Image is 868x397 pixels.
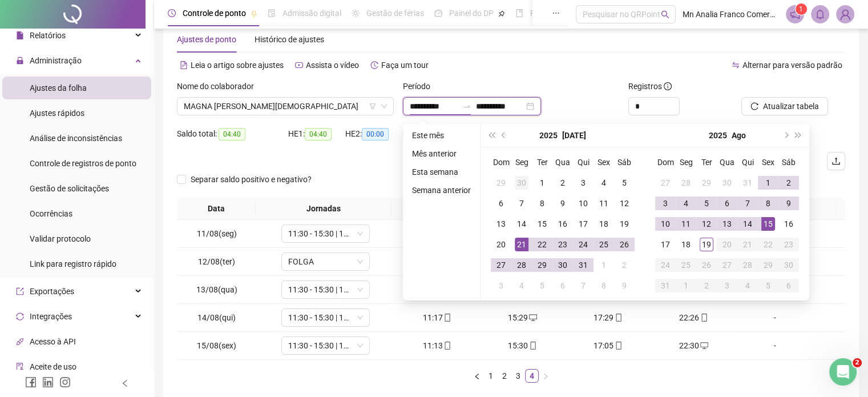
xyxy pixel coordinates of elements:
[683,8,779,21] span: Mn Analia Franco Comercio de Alimentos LTDA
[494,176,508,190] div: 29
[700,176,713,190] div: 29
[532,152,552,173] th: Ter
[717,173,737,193] td: 2025-07-30
[288,225,363,242] span: 11:30 - 15:30 | 17:30 - 22:30
[470,369,484,383] button: left
[511,173,532,193] td: 2025-06-30
[661,10,669,19] span: search
[357,258,364,265] span: down
[763,100,819,113] span: Atualizar tabela
[679,238,693,251] div: 18
[491,193,511,214] td: 2025-07-06
[552,193,573,214] td: 2025-07-09
[597,238,611,251] div: 25
[741,217,754,231] div: 14
[829,358,857,386] iframe: Intercom live chat
[741,197,754,210] div: 7
[306,61,359,70] span: Assista o vídeo
[494,279,508,292] div: 3
[761,258,775,272] div: 29
[782,238,796,251] div: 23
[614,234,635,255] td: 2025-07-26
[696,275,717,296] td: 2025-09-02
[696,193,717,214] td: 2025-08-05
[717,255,737,275] td: 2025-08-27
[535,197,549,210] div: 8
[594,255,614,275] td: 2025-08-01
[573,173,594,193] td: 2025-07-03
[556,197,570,210] div: 9
[741,258,754,272] div: 28
[177,33,236,46] div: Ajustes de ponto
[381,61,429,70] span: Faça um tour
[484,369,498,383] li: 1
[696,152,717,173] th: Ter
[576,217,590,231] div: 17
[498,370,511,382] a: 2
[485,311,561,324] div: 15:29
[628,80,672,93] span: Registros
[778,214,799,234] td: 2025-08-16
[679,258,693,272] div: 25
[282,9,341,18] span: Admissão digital
[696,214,717,234] td: 2025-08-12
[485,370,497,382] a: 1
[799,5,803,13] span: 1
[16,57,24,65] span: lock
[732,61,740,69] span: swap
[552,9,560,17] span: ellipsis
[366,9,424,18] span: Gestão de férias
[782,258,796,272] div: 30
[720,279,734,292] div: 3
[535,279,549,292] div: 5
[853,358,862,367] span: 2
[255,33,324,46] div: Histórico de ajustes
[659,279,672,292] div: 31
[614,214,635,234] td: 2025-07-19
[177,198,256,220] th: Data
[30,134,122,143] span: Análise de inconsistências
[180,61,188,69] span: file-text
[515,258,528,272] div: 28
[659,217,672,231] div: 10
[778,275,799,296] td: 2025-09-06
[498,369,511,383] li: 2
[576,279,590,292] div: 7
[30,109,84,118] span: Ajustes rápidos
[732,124,746,147] button: month panel
[741,311,808,324] div: -
[573,193,594,214] td: 2025-07-10
[700,279,713,292] div: 2
[720,197,734,210] div: 6
[16,31,24,39] span: file
[532,255,552,275] td: 2025-07-29
[305,128,332,141] span: 04:40
[535,176,549,190] div: 1
[532,173,552,193] td: 2025-07-01
[761,197,775,210] div: 8
[782,217,796,231] div: 16
[617,279,631,292] div: 9
[552,152,573,173] th: Qua
[515,197,528,210] div: 7
[594,214,614,234] td: 2025-07-18
[594,193,614,214] td: 2025-07-11
[594,234,614,255] td: 2025-07-25
[676,214,696,234] td: 2025-08-11
[494,217,508,231] div: 13
[30,184,109,193] span: Gestão de solicitações
[761,176,775,190] div: 1
[186,173,316,186] span: Separar saldo positivo e negativo?
[535,238,549,251] div: 22
[357,230,364,237] span: down
[30,159,136,168] span: Controle de registros de ponto
[288,281,363,298] span: 11:30 - 15:30 | 17:30 - 22:30
[573,234,594,255] td: 2025-07-24
[511,193,532,214] td: 2025-07-07
[696,255,717,275] td: 2025-08-26
[758,255,778,275] td: 2025-08-29
[470,369,484,383] li: Página anterior
[778,255,799,275] td: 2025-08-30
[491,173,511,193] td: 2025-06-29
[295,61,303,69] span: youtube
